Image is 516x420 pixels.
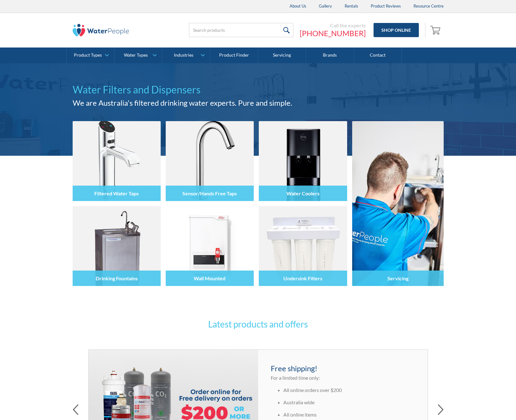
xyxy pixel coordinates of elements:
[387,275,408,281] h4: Servicing
[286,190,319,196] h4: Water Coolers
[210,48,258,63] a: Product Finder
[306,48,354,63] a: Brands
[283,411,415,418] li: All online items
[258,48,306,63] a: Servicing
[67,48,114,63] a: Product Types
[374,23,419,37] a: Shop Online
[73,24,129,36] img: The Water People
[429,23,444,38] a: Open empty cart
[271,363,415,374] h4: Free shipping!
[283,275,322,281] h4: Undersink Filters
[194,275,225,281] h4: Wall Mounted
[174,53,193,58] div: Industries
[94,190,139,196] h4: Filtered Water Taps
[283,386,415,394] li: All online orders over $200
[73,121,161,201] img: Filtered Water Taps
[114,48,162,63] a: Water Types
[73,206,161,286] img: Drinking Fountains
[300,22,366,29] div: Call the experts
[162,48,210,63] a: Industries
[124,53,148,58] div: Water Types
[300,29,366,38] a: [PHONE_NUMBER]
[259,121,347,201] img: Water Coolers
[74,53,102,58] div: Product Types
[136,317,381,331] h3: Latest products and offers
[166,121,254,201] img: Sensor/Hands Free Taps
[430,25,442,35] img: shopping cart
[166,206,254,286] img: Wall Mounted
[259,206,347,286] img: Undersink Filters
[352,121,444,286] a: Servicing
[189,23,293,37] input: Search products
[283,399,415,406] li: Australia wide
[271,374,415,382] p: For a limited time only:
[354,48,402,63] a: Contact
[182,190,237,196] h4: Sensor/Hands Free Taps
[96,275,138,281] h4: Drinking Fountains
